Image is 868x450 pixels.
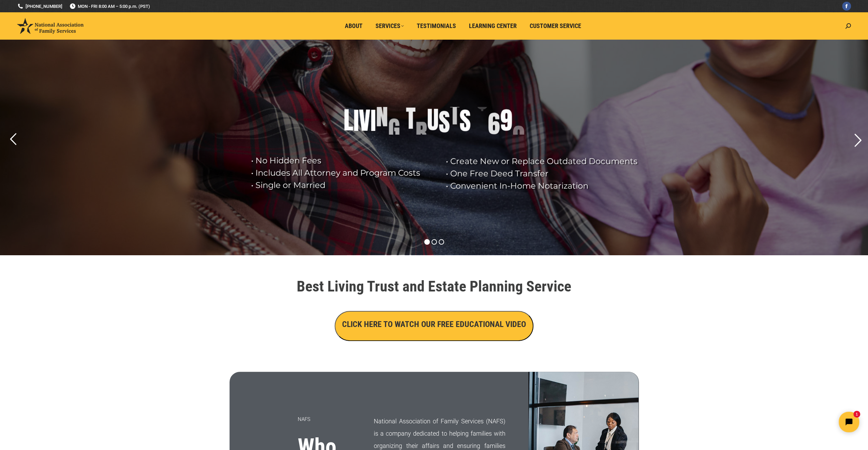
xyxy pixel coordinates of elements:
h3: CLICK HERE TO WATCH OUR FREE EDUCATIONAL VIDEO [342,318,526,330]
div: N [376,103,388,130]
p: NAFS [298,413,357,425]
iframe: Tidio Chat [748,406,865,438]
img: National Association of Family Services [17,18,84,34]
div: I [370,107,376,134]
h1: Best Living Trust and Estate Planning Service [243,279,625,294]
span: MON - FRI 8:00 AM – 5:00 p.m. (PST) [69,3,150,10]
div: R [415,119,427,146]
div: 9 [512,123,525,150]
div: 6 [488,110,500,137]
div: T [450,100,459,128]
span: Testimonials [417,22,456,30]
div: $ [476,86,488,113]
span: Services [376,22,404,30]
span: Learning Center [469,22,517,30]
span: Customer Service [530,22,581,30]
div: V [359,107,370,134]
a: CLICK HERE TO WATCH OUR FREE EDUCATIONAL VIDEO [335,321,533,328]
div: 9 [500,107,512,134]
div: I [353,107,359,134]
rs-layer: • No Hidden Fees • Includes All Attorney and Program Costs • Single or Married [251,154,437,191]
div: S [459,107,471,134]
button: CLICK HERE TO WATCH OUR FREE EDUCATIONAL VIDEO [335,311,533,341]
div: G [388,116,400,143]
a: Learning Center [464,19,521,32]
rs-layer: • Create New or Replace Outdated Documents • One Free Deed Transfer • Convenient In-Home Notariza... [446,155,644,192]
div: T [406,105,415,132]
a: Facebook page opens in new window [842,2,851,11]
a: About [340,19,367,32]
a: Testimonials [412,19,461,32]
a: Customer Service [525,19,586,32]
div: U [427,106,439,134]
div: S [439,108,450,136]
span: About [345,22,363,30]
a: [PHONE_NUMBER] [17,3,62,10]
div: L [343,107,353,134]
